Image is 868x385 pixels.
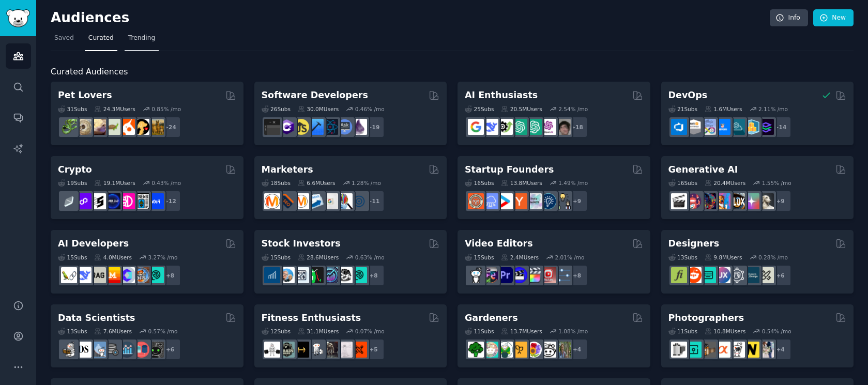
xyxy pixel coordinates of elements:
[511,119,527,135] img: chatgpt_promptDesign
[58,254,87,261] div: 15 Sub s
[75,193,92,209] img: 0xPolygon
[465,89,538,102] h2: AI Enthusiasts
[668,312,744,325] h2: Photographers
[54,34,74,43] span: Saved
[293,119,309,135] img: learnjavascript
[279,267,295,283] img: ValueInvesting
[686,119,702,135] img: AWS_Certified_Experts
[355,328,385,335] div: 0.07 % /mo
[337,193,353,209] img: MarketingResearch
[558,328,588,335] div: 1.08 % /mo
[94,254,132,261] div: 4.0M Users
[90,342,106,358] img: statistics
[125,30,159,51] a: Trending
[566,338,588,360] div: + 4
[337,267,353,283] img: swingtrading
[298,179,336,187] div: 6.6M Users
[85,30,117,51] a: Curated
[51,10,770,26] h2: Audiences
[293,267,309,283] img: Forex
[700,193,716,209] img: deepdream
[293,342,309,358] img: workout
[465,254,494,261] div: 15 Sub s
[51,30,78,51] a: Saved
[497,193,513,209] img: startup
[159,116,181,138] div: + 24
[668,237,720,250] h2: Designers
[293,193,309,209] img: AskMarketing
[119,119,135,135] img: cockatiel
[61,267,77,283] img: LangChain
[264,342,280,358] img: GYM
[758,267,774,283] img: UX_Design
[497,267,513,283] img: premiere
[468,193,484,209] img: EntrepreneurRideAlong
[705,254,742,261] div: 9.8M Users
[351,119,367,135] img: elixir
[363,190,385,212] div: + 11
[686,193,702,209] img: dalle2
[714,193,730,209] img: sdforall
[264,119,280,135] img: software
[465,105,494,113] div: 25 Sub s
[262,312,361,325] h2: Fitness Enthusiasts
[298,254,339,261] div: 28.6M Users
[526,342,542,358] img: flowers
[262,163,313,176] h2: Marketers
[308,342,324,358] img: weightroom
[148,119,164,135] img: dogbreed
[729,267,745,283] img: userexperience
[322,267,338,283] img: StocksAndTrading
[700,342,716,358] img: AnalogCommunity
[668,105,697,113] div: 21 Sub s
[566,116,588,138] div: + 18
[6,9,30,27] img: GummySearch logo
[322,342,338,358] img: fitness30plus
[119,267,135,283] img: OpenSourceAI
[61,193,77,209] img: ethfinance
[75,342,92,358] img: datascience
[540,267,556,283] img: Youtubevideo
[465,237,533,250] h2: Video Editors
[279,119,295,135] img: csharp
[758,105,788,113] div: 2.11 % /mo
[58,163,92,176] h2: Crypto
[482,267,498,283] img: editors
[668,179,697,187] div: 16 Sub s
[526,193,542,209] img: indiehackers
[501,179,542,187] div: 13.8M Users
[511,342,527,358] img: GardeningUK
[770,338,791,360] div: + 4
[264,267,280,283] img: dividends
[262,254,291,261] div: 15 Sub s
[566,190,588,212] div: + 9
[468,119,484,135] img: GoogleGeminiAI
[762,328,791,335] div: 0.54 % /mo
[355,105,385,113] div: 0.46 % /mo
[262,89,368,102] h2: Software Developers
[58,328,87,335] div: 13 Sub s
[668,89,708,102] h2: DevOps
[482,193,498,209] img: SaaS
[758,254,788,261] div: 0.28 % /mo
[351,193,367,209] img: OnlineMarketing
[729,119,745,135] img: platformengineering
[668,328,697,335] div: 11 Sub s
[279,342,295,358] img: GymMotivation
[668,254,697,261] div: 13 Sub s
[497,342,513,358] img: SavageGarden
[94,105,135,113] div: 24.3M Users
[61,119,77,135] img: herpetology
[119,193,135,209] img: defiblockchain
[558,105,588,113] div: 2.54 % /mo
[770,190,791,212] div: + 9
[262,105,291,113] div: 26 Sub s
[743,193,759,209] img: starryai
[262,237,341,250] h2: Stock Investors
[308,193,324,209] img: Emailmarketing
[526,267,542,283] img: finalcutpro
[351,267,367,283] img: technicalanalysis
[743,342,759,358] img: Nikon
[566,265,588,286] div: + 8
[758,342,774,358] img: WeddingPhotography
